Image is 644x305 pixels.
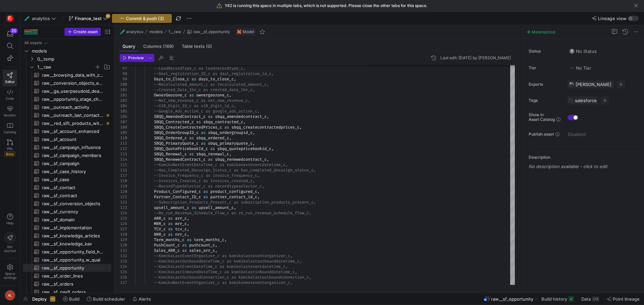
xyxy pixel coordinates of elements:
[23,79,111,87] div: Press SPACE to select this row.
[154,189,201,194] span: Product_Configured_c
[208,130,253,135] span: sbqq_ordergroupid_c
[229,92,231,98] span: ,
[529,132,554,137] span: Publish asset
[23,135,111,143] a: raw__sf_account​​​​​​​​​​
[42,256,104,264] span: raw__sf_opportunity_w_qual​​​​​​​​​​
[23,111,111,119] div: Press SPACE to select this row.
[118,28,145,36] button: 🧪analytics
[187,221,189,226] span: ,
[42,136,104,143] span: raw__sf_account​​​​​​​​​​
[23,232,111,240] div: Press SPACE to select this row.
[598,16,627,21] span: Lineage view
[154,242,180,248] span: PushCount_c
[257,194,260,200] span: ,
[199,76,234,82] span: days_to_close_c
[120,125,127,130] div: 108
[23,151,111,159] div: Press SPACE to select this row.
[154,82,269,87] span: --Recalculated_amount_c as recalculated_amount_c,
[120,167,127,173] div: 116
[529,49,562,54] span: Status
[210,146,215,151] span: as
[569,49,575,54] img: No status
[67,14,109,23] button: Finance_test
[23,240,111,248] div: Press SPACE to select this row.
[613,296,640,302] span: Point lineage
[234,76,236,82] span: ,
[23,14,58,23] button: 🧪analytics
[201,130,206,135] span: as
[529,98,562,103] span: Tags
[23,103,111,111] a: raw__outreach_activity​​​​​​​​​​
[167,28,183,36] button: 1__raw
[23,175,111,183] div: Press SPACE to select this row.
[154,226,166,232] span: TCV_c
[23,248,111,256] a: raw__sf_opportunity_field_history​​​​​​​​​​
[23,280,111,288] a: raw__sf_orders​​​​​​​​​​
[538,293,577,305] button: Build history
[23,167,111,175] div: Press SPACE to select this row.
[42,288,104,296] span: raw__sf_pax8_orders​​​​​​​​​​
[199,205,234,210] span: upsell_amount_c
[154,130,199,135] span: SBQQ_OrderGroupID_c
[604,293,643,305] button: Point lineage
[3,70,17,86] a: Editor
[139,296,151,302] span: Alerts
[23,119,111,127] a: raw__red_sift_products_with_expanded_domains​​​​​​​​​​
[271,71,274,76] span: ,
[568,64,593,72] button: No tierNo Tier
[23,208,111,216] div: Press SPACE to select this row.
[196,92,229,98] span: ownergeozone_c
[168,29,181,34] span: 1__raw
[154,183,264,189] span: --RecordTypeSelector_c as recordtypeselector_c,
[3,261,17,283] a: Spacesettings
[225,3,427,8] span: Y42 is running this space in multiple tabs, which is not supported. Please close the other tabs f...
[192,76,196,82] span: as
[154,232,166,237] span: NRR_c
[23,95,111,103] div: Press SPACE to select this row.
[120,71,127,76] div: 98
[187,232,189,237] span: ,
[128,56,144,60] span: Preview
[23,272,111,280] a: raw__sf_order_lines​​​​​​​​​​
[215,157,267,162] span: sbqq_renewedcontract_c
[4,151,15,157] span: Beta
[529,66,562,70] span: Tier
[568,47,598,56] button: No statusNo Status
[42,272,104,280] span: raw__sf_order_lines​​​​​​​​​​
[120,232,127,237] div: 128
[154,71,271,76] span: --Deal_registration_ID_c as deal_registration_id_c
[126,29,143,34] span: analytics
[42,87,104,95] span: raw__ga_userpseudoid_deanonymized​​​​​​​​​​
[23,119,111,127] div: Press SPACE to select this row.
[120,183,127,189] div: 119
[23,55,111,63] div: Press SPACE to select this row.
[42,192,104,200] span: raw__sf_contract​​​​​​​​​​
[569,65,575,71] img: No tier
[42,248,104,256] span: raw__sf_opportunity_field_history​​​​​​​​​​
[175,221,187,226] span: mrr_c
[187,226,189,232] span: ,
[175,216,187,221] span: arr_c
[154,146,208,151] span: SBQQ_QuotePricebookId_c
[23,71,111,79] div: Press SPACE to select this row.
[23,111,111,119] a: raw__outreach_last_contacted​​​​​​​​​​
[23,87,111,95] a: raw__ga_userpseudoid_deanonymized​​​​​​​​​​
[42,224,104,232] span: raw__sf_implementation​​​​​​​​​​
[271,146,274,151] span: ,
[3,211,17,228] button: Help
[154,221,166,226] span: MRR_c
[120,103,127,108] div: 104
[168,221,173,226] span: as
[3,86,17,103] a: Code
[23,167,111,175] a: raw__sf_case_history​​​​​​​​​​
[23,63,111,71] div: Press SPACE to select this row.
[93,296,125,302] span: Build scheduler
[210,194,257,200] span: partner_contact_id_c
[3,288,17,302] button: AL
[120,242,127,248] div: 130
[126,16,164,21] span: Commit & push (3)
[120,210,127,216] div: 124
[224,125,229,130] span: as
[154,157,206,162] span: SBQQ_RenewedContract_c
[3,103,17,120] a: Monitor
